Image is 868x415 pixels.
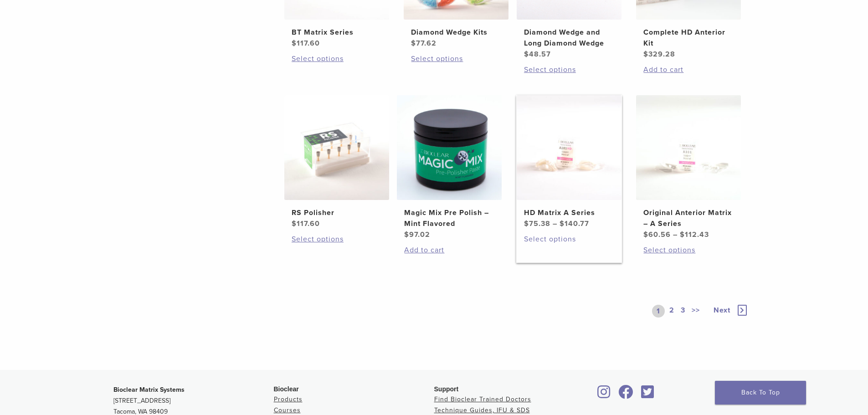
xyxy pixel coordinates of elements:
[292,234,382,245] a: Select options for “RS Polisher”
[643,50,648,59] span: $
[643,230,648,239] span: $
[643,64,734,75] a: Add to cart: “Complete HD Anterior Kit”
[715,381,806,405] a: Back To Top
[274,406,301,414] a: Courses
[690,305,702,318] a: >>
[411,39,416,48] span: $
[404,207,494,229] h2: Magic Mix Pre Polish – Mint Flavored
[292,39,297,48] span: $
[636,95,741,200] img: Original Anterior Matrix - A Series
[397,95,502,200] img: Magic Mix Pre Polish - Mint Flavored
[274,395,303,403] a: Products
[636,95,742,240] a: Original Anterior Matrix - A SeriesOriginal Anterior Matrix – A Series
[524,234,614,245] a: Select options for “HD Matrix A Series”
[292,27,382,38] h2: BT Matrix Series
[643,245,734,256] a: Select options for “Original Anterior Matrix - A Series”
[411,39,437,48] bdi: 77.62
[560,219,565,228] span: $
[668,305,676,318] a: 2
[404,230,409,239] span: $
[517,95,621,200] img: HD Matrix A Series
[524,50,551,59] bdi: 48.57
[673,230,678,239] span: –
[292,39,320,48] bdi: 117.60
[516,95,622,229] a: HD Matrix A SeriesHD Matrix A Series
[524,219,550,228] bdi: 75.38
[643,50,675,59] bdi: 329.28
[284,95,389,200] img: RS Polisher
[680,230,709,239] bdi: 112.43
[404,230,430,239] bdi: 97.02
[595,390,614,400] a: Bioclear
[553,219,557,228] span: –
[284,95,390,229] a: RS PolisherRS Polisher $117.60
[434,406,530,414] a: Technique Guides, IFU & SDS
[274,385,299,393] span: Bioclear
[638,390,657,400] a: Bioclear
[643,27,734,49] h2: Complete HD Anterior Kit
[679,305,687,318] a: 3
[524,50,529,59] span: $
[292,219,297,228] span: $
[524,207,614,218] h2: HD Matrix A Series
[616,390,637,400] a: Bioclear
[292,53,382,64] a: Select options for “BT Matrix Series”
[411,53,501,64] a: Select options for “Diamond Wedge Kits”
[113,386,185,394] strong: Bioclear Matrix Systems
[643,207,734,229] h2: Original Anterior Matrix – A Series
[524,27,614,49] h2: Diamond Wedge and Long Diamond Wedge
[643,230,671,239] bdi: 60.56
[404,245,494,256] a: Add to cart: “Magic Mix Pre Polish - Mint Flavored”
[652,305,665,318] a: 1
[292,207,382,218] h2: RS Polisher
[680,230,685,239] span: $
[434,395,531,403] a: Find Bioclear Trained Doctors
[396,95,503,240] a: Magic Mix Pre Polish - Mint FlavoredMagic Mix Pre Polish – Mint Flavored $97.02
[434,385,459,393] span: Support
[411,27,501,38] h2: Diamond Wedge Kits
[714,306,730,315] span: Next
[560,219,589,228] bdi: 140.77
[292,219,320,228] bdi: 117.60
[524,64,614,75] a: Select options for “Diamond Wedge and Long Diamond Wedge”
[524,219,529,228] span: $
